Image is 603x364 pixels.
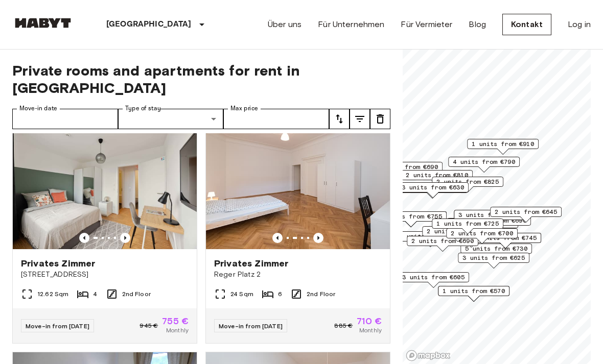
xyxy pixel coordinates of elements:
div: Map marker [432,177,503,192]
div: Map marker [438,286,509,302]
button: Previous image [79,233,89,243]
button: tune [370,109,390,129]
button: Previous image [120,233,130,243]
span: 3 units from €800 [458,210,521,220]
span: Move-in from [DATE] [26,322,89,330]
div: Map marker [447,218,518,234]
div: Map marker [458,253,529,269]
a: Kontakt [502,14,551,35]
span: 4 units from €790 [453,157,515,166]
div: Map marker [460,244,532,259]
span: 3 units from €630 [402,183,464,192]
span: 12.62 Sqm [37,289,68,299]
span: Privates Zimmer [21,257,95,270]
div: Map marker [454,210,525,226]
div: Map marker [371,162,443,178]
span: 6 [278,289,282,299]
span: 3 units from €605 [402,273,465,282]
span: Private rooms and apartments for rent in [GEOGRAPHIC_DATA] [12,62,390,96]
span: 2 units from €825 [436,177,499,186]
label: Type of stay [125,104,161,113]
span: 885 € [334,321,353,330]
span: 2 units from €810 [406,171,468,180]
span: Monthly [359,326,382,335]
span: 2nd Floor [307,289,335,299]
button: tune [329,109,350,129]
span: 1 units from €910 [472,139,534,149]
span: 945 € [140,321,158,330]
button: Previous image [313,233,323,243]
span: 4 [93,289,97,299]
a: Über uns [268,18,301,31]
span: 24 Sqm [230,289,253,299]
span: 2 units from €700 [451,229,513,238]
span: [STREET_ADDRESS] [21,270,189,280]
a: Marketing picture of unit DE-02-039-06MMarketing picture of unit DE-02-039-06MPrevious imagePrevi... [205,126,390,344]
div: Map marker [398,272,469,288]
span: Move-in from [DATE] [219,322,283,330]
div: Map marker [490,207,562,223]
span: 3 units from €745 [474,233,537,242]
p: [GEOGRAPHIC_DATA] [106,18,192,31]
span: 1 units from €690 [376,162,438,172]
span: 3 units from €625 [462,253,525,262]
span: Monthly [166,326,189,335]
a: Marketing picture of unit DE-02-023-001-02HFPrevious imagePrevious imagePrivates Zimmer[STREET_AD... [12,126,197,344]
span: 710 € [357,317,382,326]
span: 4 units from €755 [380,212,442,221]
div: Map marker [407,236,478,252]
label: Move-in date [19,104,57,113]
label: Max price [230,104,258,113]
a: Mapbox logo [406,350,451,361]
input: Choose date [12,109,118,129]
span: 755 € [162,317,189,326]
a: Blog [469,18,486,31]
img: Marketing picture of unit DE-02-023-001-02HF [13,127,197,249]
div: Map marker [375,211,447,227]
div: Map marker [397,182,469,198]
span: 2 units from €925 [427,227,489,236]
div: Map marker [422,226,494,242]
div: Map marker [432,219,503,234]
span: 1 units from €570 [443,286,505,296]
div: Map marker [446,228,518,244]
div: Map marker [448,157,520,173]
span: 2 units from €690 [411,236,474,246]
span: Privates Zimmer [214,257,288,270]
a: Für Unternehmen [318,18,384,31]
button: Previous image [272,233,283,243]
button: tune [350,109,370,129]
span: Reger Platz 2 [214,270,382,280]
a: Für Vermieter [401,18,452,31]
span: 5 units from €730 [465,244,527,253]
img: Habyt [12,18,74,28]
span: 1 units from €725 [436,219,499,228]
div: Map marker [467,139,539,155]
span: 2nd Floor [122,289,151,299]
div: Map marker [401,170,473,186]
a: Log in [568,18,591,31]
img: Marketing picture of unit DE-02-039-06M [206,127,390,249]
span: 2 units from €645 [495,207,557,216]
